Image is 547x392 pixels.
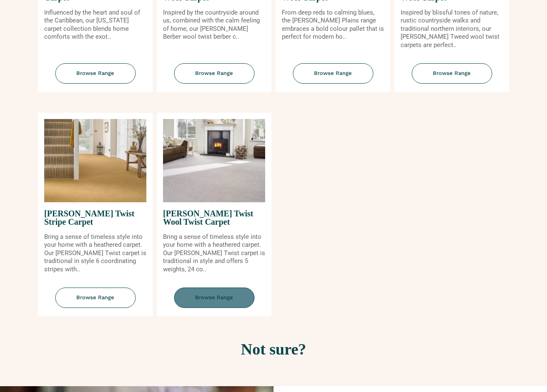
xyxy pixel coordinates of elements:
[401,9,503,50] p: Inspired by blissful tones of nature, rustic countryside walks and traditional northern interiors...
[163,202,265,233] span: [PERSON_NAME] Twist Wool Twist Carpet
[174,63,254,84] span: Browse Range
[44,202,146,233] span: [PERSON_NAME] Twist Stripe Carpet
[412,63,492,84] span: Browse Range
[174,288,254,308] span: Browse Range
[157,63,271,92] a: Browse Range
[276,63,390,92] a: Browse Range
[55,288,135,308] span: Browse Range
[157,288,271,316] a: Browse Range
[40,341,507,357] h2: Not sure?
[163,9,265,41] p: Inspired by the countryside around us, combined with the calm feeling of home, our [PERSON_NAME] ...
[293,63,373,84] span: Browse Range
[163,233,265,274] p: Bring a sense of timeless style into your home with a heathered carpet. Our [PERSON_NAME] Twist c...
[163,119,265,202] img: Tomkinson Twist Wool Twist Carpet
[44,9,146,41] p: Influenced by the heart and soul of the Caribbean, our [US_STATE] carpet collection blends home c...
[38,63,153,92] a: Browse Range
[394,63,509,92] a: Browse Range
[55,63,135,84] span: Browse Range
[44,233,146,274] p: Bring a sense of timeless style into your home with a heathered carpet. Our [PERSON_NAME] Twist c...
[38,288,153,316] a: Browse Range
[44,119,146,202] img: Tomkinson Twist Stripe Carpet
[282,9,384,41] p: From deep reds to calming blues, the [PERSON_NAME] Plains range embraces a bold colour pallet tha...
